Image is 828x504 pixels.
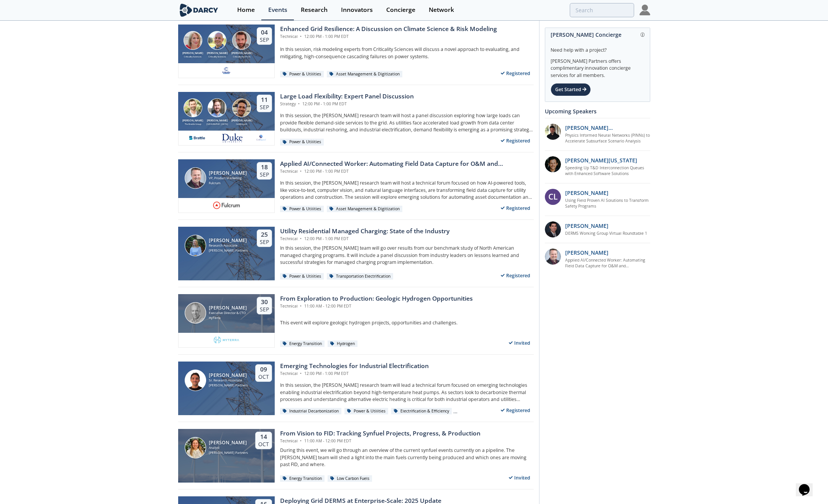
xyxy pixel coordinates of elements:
div: Technical 12:00 PM - 1:00 PM EDT [280,371,429,377]
img: 41db60a0-fe07-4137-8ca6-021fe481c7d5 [221,133,243,142]
div: [PERSON_NAME] Partners [209,450,248,455]
div: Energy Transition [280,475,325,482]
div: 14 [258,433,269,441]
p: This event will explore geologic hydrogen projects, opportunities and challenges. [280,319,534,326]
a: Susan Ginsburg [PERSON_NAME] Criticality Sciences Ben Ruddell [PERSON_NAME] Criticality Sciences ... [178,25,534,78]
div: GridBeyond [230,123,254,126]
div: [PERSON_NAME] [205,119,230,123]
div: Network [429,7,454,13]
span: • [299,438,303,443]
div: Low Carbon Fuels [328,475,372,482]
div: Concierge [386,7,415,13]
div: Criticality Sciences [181,55,205,58]
div: Technical 12:00 PM - 1:00 PM EDT [280,236,449,242]
div: [PERSON_NAME] [209,440,248,445]
img: 257d1208-f7de-4aa6-9675-f79dcebd2004 [545,249,561,265]
div: Asset Management & Digitization [327,71,403,78]
div: Power & Utilities [344,408,389,415]
p: [PERSON_NAME] [565,189,608,197]
span: • [299,236,303,241]
div: [PERSON_NAME] [209,305,247,311]
div: [PERSON_NAME] [230,119,254,123]
p: In this session, the [PERSON_NAME] research team will lead a technical forum focused on emerging ... [280,382,534,403]
div: Industrial Decarbonization [280,408,342,415]
p: [PERSON_NAME] [565,222,608,230]
div: Research Associate [209,243,248,248]
div: VP, Product Marketing [209,176,247,181]
div: Research [301,7,328,13]
img: Ross Dakin [232,31,251,50]
img: Profile [639,5,650,15]
div: Registered [497,203,534,213]
div: Invited [505,473,534,483]
p: In this session, risk modeling experts from Criticality Sciences will discuss a novel approach to... [280,46,534,60]
div: The Brattle Group [181,123,205,126]
a: Elizabeth Wilson [PERSON_NAME] Research Associate [PERSON_NAME] Partners 25 Sep Utility Residenti... [178,227,534,280]
div: [PERSON_NAME] Partners [209,248,248,253]
div: [PERSON_NAME] Concierge [551,28,644,41]
div: Events [268,7,287,13]
div: 09 [258,366,269,373]
a: Applied AI/Connected Worker: Automating Field Data Capture for O&M and Construction [565,257,651,270]
div: Registered [497,136,534,146]
div: Technical 11:00 AM - 12:00 PM EDT [280,303,473,309]
img: information.svg [641,33,645,37]
img: Tyler Norris [208,98,226,117]
a: Catalina Zazkin [PERSON_NAME] Analyst [PERSON_NAME] Partners 14 Oct From Vision to FID: Tracking ... [178,429,534,483]
p: [PERSON_NAME][US_STATE] [565,156,637,164]
img: Jake Freivald [185,167,206,189]
div: Power & Utilities [280,273,324,280]
div: From Exploration to Production: Geologic Hydrogen Opportunities [280,294,473,303]
div: Applied AI/Connected Worker: Automating Field Data Capture for O&M and Construction [280,159,534,169]
img: e45dbe81-9037-4a7e-9e9d-dde2218fbd0b [213,335,240,345]
div: Sr. Research Associate [209,378,248,383]
div: Criticality Sciences [230,55,254,58]
div: [PERSON_NAME] [209,373,248,378]
iframe: chat widget [796,473,820,496]
div: Sep [260,104,269,111]
span: • [299,34,303,39]
div: Registered [497,271,534,280]
div: [PERSON_NAME] Partners offers complimentary innovation concierge services for all members. [551,54,644,79]
a: Jake Freivald [PERSON_NAME] VP, Product Marketing Fulcrum 18 Sep Applied AI/Connected Worker: Aut... [178,159,534,213]
div: 11 [260,96,269,104]
div: Upcoming Speakers [545,105,650,118]
img: 1655224446716-descarga.png [186,133,208,142]
div: Enhanced Grid Resilience: A Discussion on Climate Science & Risk Modeling [280,25,497,34]
div: Oct [258,441,269,448]
div: Utility Residential Managed Charging: State of the Industry [280,227,449,236]
a: Physics Informed Neural Networks (PINNs) to Accelerate Subsurface Scenario Analysis [565,133,651,145]
div: Energy Transition [280,340,325,347]
div: 30 [260,298,269,306]
div: Electrification & Efficiency [391,408,452,415]
span: • [299,169,303,174]
div: [PERSON_NAME] [181,119,205,123]
div: 04 [260,29,269,36]
div: Sep [260,306,269,313]
span: • [297,101,301,106]
div: HyTerra [209,316,247,321]
img: Ryan Hledik [184,98,202,117]
img: fe66cb83-ad6b-42ca-a555-d45a2888711e [213,201,240,210]
a: Juan Corrado [PERSON_NAME] Sr. Research Associate [PERSON_NAME] Partners 09 Oct Emerging Technolo... [178,362,534,415]
div: Get Started [551,83,591,96]
p: In this session, the [PERSON_NAME] research team will host a panel discussion exploring how large... [280,112,534,133]
div: Fulcrum [209,181,247,186]
div: Innovators [341,7,373,13]
img: Elizabeth Wilson [185,235,206,256]
p: [PERSON_NAME] [565,249,608,257]
p: In this session, the [PERSON_NAME] research team will host a technical forum focused on how AI-po... [280,180,534,201]
div: Technical 12:00 PM - 1:00 PM EDT [280,34,497,40]
a: Speeding Up T&D Interconnection Queues with Enhanced Software Solutions [565,165,651,177]
div: [PERSON_NAME] [205,51,230,56]
div: Sep [260,239,269,245]
img: logo-wide.svg [178,3,220,17]
img: f59c13b7-8146-4c0f-b540-69d0cf6e4c34 [221,66,231,75]
a: Ryan Hledik [PERSON_NAME] The Brattle Group Tyler Norris [PERSON_NAME] [GEOGRAPHIC_DATA] Nick Gua... [178,92,534,146]
a: Avon McIntyre [PERSON_NAME] Executive Director & CTO HyTerra 30 Sep From Exploration to Productio... [178,294,534,348]
img: 1b183925-147f-4a47-82c9-16eeeed5003c [545,156,561,172]
img: Nick Guay [232,98,251,117]
img: Juan Corrado [185,370,206,391]
p: In this session, the [PERSON_NAME] team will go over results from our benchmark study of North Am... [280,245,534,266]
div: Technical 12:00 PM - 1:00 PM EDT [280,169,534,175]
